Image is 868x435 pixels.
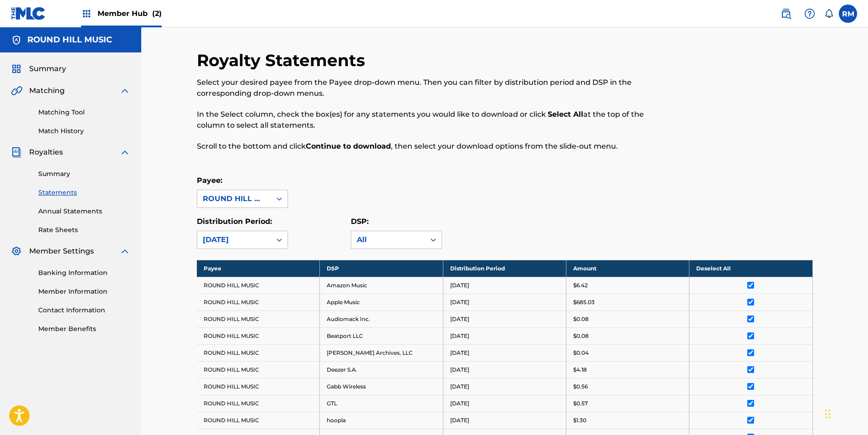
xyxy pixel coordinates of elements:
img: Matching [11,85,22,96]
strong: Select All [548,110,583,119]
td: ROUND HILL MUSIC [197,344,320,361]
td: hoopla [320,412,443,429]
td: Gabb Wireless [320,378,443,395]
img: Member Settings [11,246,22,257]
span: Member Hub [98,8,162,19]
div: All [357,234,420,245]
td: ROUND HILL MUSIC [197,277,320,294]
td: ROUND HILL MUSIC [197,311,320,327]
div: Help [801,5,819,23]
a: SummarySummary [11,63,66,74]
img: MLC Logo [11,7,46,20]
td: ROUND HILL MUSIC [197,412,320,429]
h2: Royalty Statements [197,50,370,71]
a: Matching Tool [38,108,130,117]
img: Royalties [11,147,22,158]
div: User Menu [839,5,857,23]
p: $685.03 [573,298,595,306]
th: Distribution Period [443,260,566,277]
td: ROUND HILL MUSIC [197,361,320,378]
img: expand [119,246,130,257]
span: Member Settings [29,246,94,257]
td: [DATE] [443,378,566,395]
p: $0.57 [573,399,588,408]
iframe: Chat Widget [822,391,868,435]
label: Payee: [197,176,222,185]
p: $6.42 [573,281,588,290]
div: ROUND HILL MUSIC [203,193,266,204]
img: Accounts [11,35,22,46]
td: [DATE] [443,395,566,412]
h5: ROUND HILL MUSIC [27,35,112,45]
td: Deezer S.A. [320,361,443,378]
p: $4.18 [573,366,587,374]
th: Deselect All [689,260,812,277]
td: ROUND HILL MUSIC [197,395,320,412]
span: (2) [152,9,162,18]
p: $0.08 [573,332,589,340]
td: [DATE] [443,294,566,311]
span: Royalties [29,147,63,158]
td: [DATE] [443,344,566,361]
a: Banking Information [38,268,130,278]
img: Top Rightsholders [81,8,92,19]
img: Summary [11,63,22,74]
img: search [781,8,791,19]
a: Public Search [777,5,795,23]
iframe: Resource Center [842,289,868,362]
p: $0.04 [573,349,589,357]
div: Drag [825,400,831,428]
a: Statements [38,188,130,197]
td: Apple Music [320,294,443,311]
td: [DATE] [443,412,566,429]
p: $0.56 [573,383,588,391]
img: expand [119,85,130,96]
td: Beatport LLC [320,327,443,344]
td: ROUND HILL MUSIC [197,378,320,395]
td: [DATE] [443,311,566,327]
p: Scroll to the bottom and click , then select your download options from the slide-out menu. [197,141,671,152]
div: [DATE] [203,234,266,245]
a: Rate Sheets [38,225,130,235]
td: [DATE] [443,327,566,344]
a: Annual Statements [38,207,130,216]
td: Audiomack Inc. [320,311,443,327]
th: DSP [320,260,443,277]
label: DSP: [351,217,369,226]
td: ROUND HILL MUSIC [197,294,320,311]
td: Amazon Music [320,277,443,294]
td: GTL [320,395,443,412]
td: [DATE] [443,277,566,294]
span: Matching [29,85,65,96]
a: Member Benefits [38,324,130,334]
span: Summary [29,63,66,74]
label: Distribution Period: [197,217,272,226]
td: [DATE] [443,361,566,378]
img: expand [119,147,130,158]
th: Amount [566,260,689,277]
p: In the Select column, check the box(es) for any statements you would like to download or click at... [197,109,671,131]
strong: Continue to download [306,142,391,150]
a: Summary [38,169,130,179]
p: $0.08 [573,315,589,323]
div: Notifications [824,9,833,18]
a: Contact Information [38,306,130,315]
p: Select your desired payee from the Payee drop-down menu. Then you can filter by distribution peri... [197,77,671,99]
td: [PERSON_NAME] Archives, LLC [320,344,443,361]
th: Payee [197,260,320,277]
p: $1.30 [573,416,586,425]
td: ROUND HILL MUSIC [197,327,320,344]
a: Match History [38,126,130,136]
img: help [804,8,815,19]
a: Member Information [38,287,130,296]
